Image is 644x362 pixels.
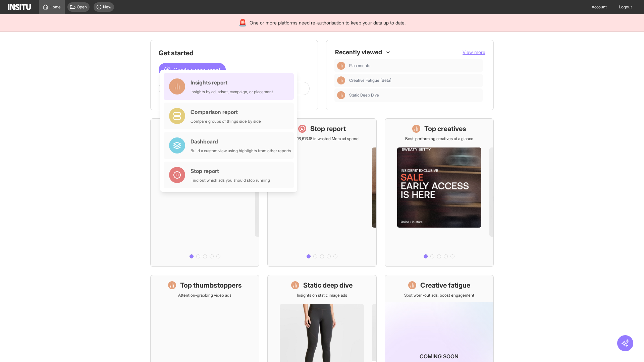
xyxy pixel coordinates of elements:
[191,167,270,175] div: Stop report
[303,281,353,290] h1: Static deep dive
[191,78,273,86] div: Insights report
[50,4,61,10] span: Home
[463,49,485,55] span: View more
[8,4,31,10] img: Logo
[159,48,310,58] h1: Get started
[77,4,87,10] span: Open
[191,108,261,116] div: Comparison report
[349,93,480,98] span: Static Deep Dive
[349,78,391,83] span: Creative Fatigue [Beta]
[238,18,247,27] div: 🚨
[150,118,259,267] a: What's live nowSee all active ads instantly
[424,124,466,133] h1: Top creatives
[191,137,291,145] div: Dashboard
[191,119,261,124] div: Compare groups of things side by side
[310,124,346,133] h1: Stop report
[267,118,376,267] a: Stop reportSave £16,613.18 in wasted Meta ad spend
[337,91,345,99] div: Insights
[180,281,242,290] h1: Top thumbstoppers
[285,136,359,141] p: Save £16,613.18 in wasted Meta ad spend
[349,78,480,83] span: Creative Fatigue [Beta]
[103,4,111,10] span: New
[178,293,231,298] p: Attention-grabbing video ads
[337,76,345,84] div: Insights
[385,118,494,267] a: Top creativesBest-performing creatives at a glance
[159,63,226,76] button: Create a new report
[349,93,379,98] span: Static Deep Dive
[405,136,473,141] p: Best-performing creatives at a glance
[349,63,370,68] span: Placements
[297,293,347,298] p: Insights on static image ads
[173,66,220,74] span: Create a new report
[191,89,273,95] div: Insights by ad, adset, campaign, or placement
[463,49,485,56] button: View more
[191,178,270,183] div: Find out which ads you should stop running
[250,19,406,26] span: One or more platforms need re-authorisation to keep your data up to date.
[337,62,345,70] div: Insights
[191,148,291,154] div: Build a custom view using highlights from other reports
[349,63,480,68] span: Placements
